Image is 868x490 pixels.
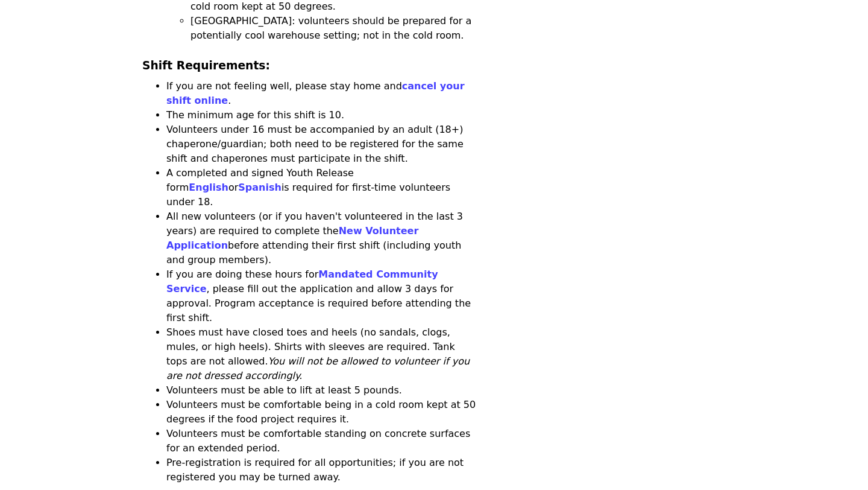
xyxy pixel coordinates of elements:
li: If you are doing these hours for , please fill out the application and allow 3 days for approval.... [166,267,478,325]
li: The minimum age for this shift is 10. [166,108,478,122]
li: Volunteers under 16 must be accompanied by an adult (18+) chaperone/guardian; both need to be reg... [166,122,478,166]
li: All new volunteers (or if you haven't volunteered in the last 3 years) are required to complete t... [166,209,478,267]
a: English [189,182,228,193]
li: A completed and signed Youth Release form or is required for first-time volunteers under 18. [166,166,478,209]
li: Volunteers must be able to lift at least 5 pounds. [166,383,478,398]
a: Spanish [238,182,281,193]
li: Volunteers must be comfortable standing on concrete surfaces for an extended period. [166,427,478,456]
li: If you are not feeling well, please stay home and . [166,79,478,108]
a: cancel your shift online [166,80,465,106]
li: Pre-registration is required for all opportunities; if you are not registered you may be turned a... [166,456,478,485]
li: [GEOGRAPHIC_DATA]: volunteers should be prepared for a potentially cool warehouse setting; not in... [190,14,478,43]
a: Mandated Community Service [166,269,438,294]
a: New Volunteer Application [166,225,418,251]
li: Shoes must have closed toes and heels (no sandals, clogs, mules, or high heels). Shirts with slee... [166,325,478,383]
em: You will not be allowed to volunteer if you are not dressed accordingly. [166,355,470,381]
li: Volunteers must be comfortable being in a cold room kept at 50 degrees if the food project requir... [166,398,478,427]
strong: Shift Requirements: [142,59,270,72]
